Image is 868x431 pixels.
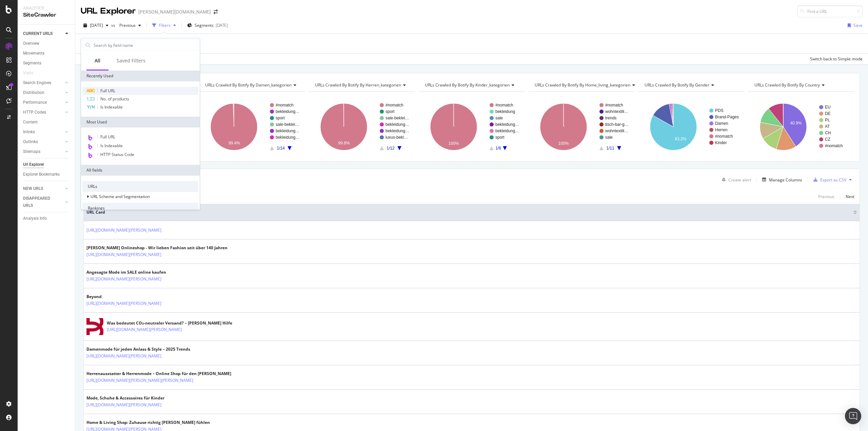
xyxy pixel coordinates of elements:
text: luxus-bekl… [386,135,408,140]
div: Switch back to Simple mode [810,56,863,62]
div: [DATE] [216,22,228,28]
text: #nomatch [386,103,403,107]
svg: A chart. [418,97,525,156]
a: Inlinks [23,129,63,136]
div: URL Explorer [81,5,136,17]
text: bekleidung [495,109,515,114]
div: Most Used [81,117,200,128]
a: [URL][DOMAIN_NAME][PERSON_NAME] [86,300,161,307]
a: Segments [23,60,70,67]
div: Outlinks [23,138,38,145]
div: Url Explorer [23,161,44,168]
text: #nomatch [825,143,843,148]
div: Manage Columns [769,177,802,183]
div: All [95,57,100,64]
text: PL [825,118,830,122]
span: URLs Crawled By Botify By country [754,82,820,88]
a: [URL][DOMAIN_NAME][PERSON_NAME] [107,326,182,333]
text: sale-beklei… [276,122,299,127]
div: Content [23,119,38,126]
a: Outlinks [23,138,63,145]
a: Sitemaps [23,148,63,155]
text: #nomatch [715,134,733,139]
span: URLs Crawled By Botify By gender [645,82,709,88]
div: Analysis Info [23,215,47,222]
div: Export as CSV [820,177,846,183]
text: 1/11 [606,146,614,151]
text: sport [495,135,505,140]
a: [URL][DOMAIN_NAME][PERSON_NAME] [86,251,161,258]
input: Find a URL [797,5,863,17]
div: NEW URLS [23,185,43,192]
a: [URL][DOMAIN_NAME][PERSON_NAME] [86,401,161,408]
text: Brand-Pages [715,115,739,119]
button: Manage Columns [759,176,802,184]
a: Visits [23,70,40,77]
h4: URLs Crawled By Botify By home_living_kategorien [533,80,640,91]
h4: URLs Crawled By Botify By gender [643,80,738,91]
div: A chart. [309,97,415,156]
a: Performance [23,99,63,106]
div: Distribution [23,89,44,96]
div: Create alert [728,177,751,183]
a: NEW URLS [23,185,63,192]
span: URLs Crawled By Botify By damen_kategorien [205,82,292,88]
div: URLs [82,181,198,192]
a: Url Explorer [23,161,70,168]
div: Inlinks [23,129,35,136]
div: Saved Filters [117,57,145,64]
text: trends [605,116,616,120]
svg: A chart. [638,97,745,156]
div: Explorer Bookmarks [23,171,60,178]
div: Segments [23,60,41,67]
div: [PERSON_NAME][DOMAIN_NAME] [138,8,211,15]
h4: URLs Crawled By Botify By country [753,80,848,91]
text: #nomatch [495,103,513,107]
a: Content [23,119,70,126]
div: Analytics [23,5,70,11]
svg: A chart. [199,97,305,156]
text: sport [276,116,285,120]
button: Next [846,192,854,200]
span: Is Indexable [100,143,123,149]
text: 40.9% [790,121,802,125]
span: Full URL [100,134,115,140]
text: sport [386,109,395,114]
text: #nomatch [276,103,294,107]
span: Is Indexable [100,104,123,110]
div: Performance [23,99,47,106]
div: Overview [23,40,39,47]
a: Analysis Info [23,215,70,222]
button: Previous [818,192,834,200]
div: HTTP Codes [23,109,46,116]
text: 1/14 [277,146,285,151]
svg: A chart. [748,97,854,156]
div: SiteCrawler [23,11,70,19]
span: Segments [195,22,214,28]
button: Previous [117,20,144,31]
text: bekleidung… [386,122,409,127]
span: URLs Crawled By Botify By kinder_kategorien [425,82,510,88]
a: Overview [23,40,70,47]
span: No. of products [100,96,129,102]
div: Open Intercom Messenger [845,408,861,424]
text: 99.8% [338,141,350,145]
div: Angesagte Mode im SALE online kaufen [86,269,191,275]
a: Distribution [23,89,63,96]
button: Switch back to Simple mode [807,54,863,64]
text: 99.4% [229,141,240,145]
text: Herren [715,128,728,132]
text: sale-beklei… [386,116,409,120]
h4: URLs Crawled By Botify By herren_kategorien [314,80,411,91]
a: [URL][DOMAIN_NAME][PERSON_NAME][PERSON_NAME] [86,377,193,384]
div: Rankings [82,203,198,214]
text: bekleidung… [386,129,409,133]
text: wohntextili… [605,129,628,133]
text: 83.2% [675,137,686,141]
a: [URL][DOMAIN_NAME][PERSON_NAME] [86,227,161,234]
text: EU [825,105,831,110]
text: CZ [825,137,830,142]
